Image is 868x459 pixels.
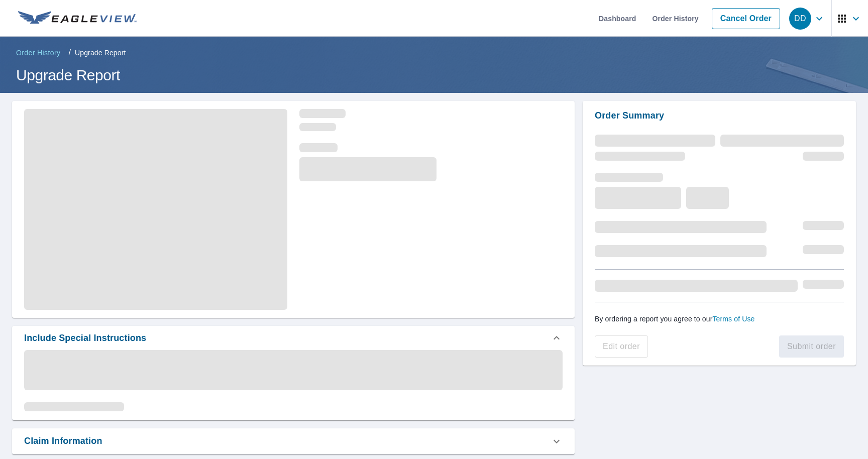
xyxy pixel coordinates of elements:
a: Terms of Use [712,315,754,323]
p: Order Summary [595,109,844,123]
div: Include Special Instructions [24,331,146,345]
div: Include Special Instructions [12,326,575,350]
nav: breadcrumb [12,45,856,61]
p: By ordering a report you agree to our [595,314,844,323]
a: Order History [12,45,64,61]
li: / [68,47,71,59]
p: Upgrade Report [75,48,126,58]
div: DD [789,8,811,30]
img: EV Logo [18,11,137,26]
div: Claim Information [24,434,102,448]
a: Cancel Order [712,8,780,29]
div: Claim Information [12,428,575,454]
h1: Upgrade Report [12,65,856,85]
span: Order History [16,48,60,58]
